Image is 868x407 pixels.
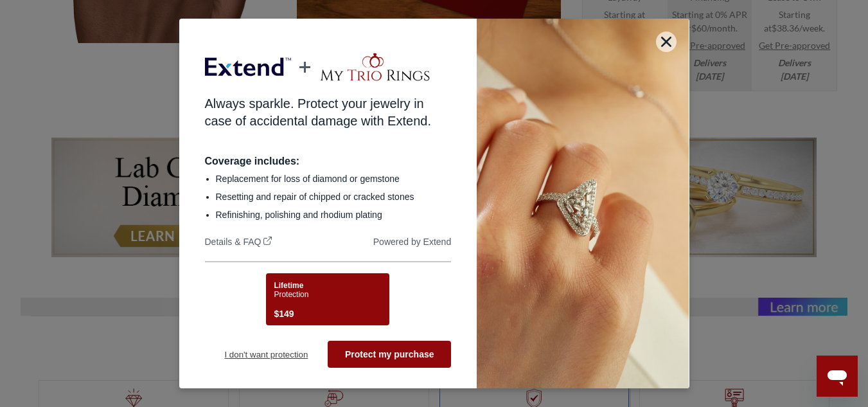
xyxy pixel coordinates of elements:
li: Refinishing, polishing and rhodium plating [216,208,452,221]
button: LifetimeProtection$149 [266,273,389,325]
img: Extend logo [205,48,291,86]
span: Lifetime [274,281,303,290]
li: Resetting and repair of chipped or cracked stones [216,190,452,203]
li: Replacement for loss of diamond or gemstone [216,172,452,185]
button: Protect my purchase [328,341,451,368]
img: merchant logo [319,51,431,83]
a: Details & FAQ [205,237,272,249]
span: $149 [274,306,294,321]
iframe: Button to launch messaging window [817,356,858,397]
div: Powered by Extend [373,237,451,249]
div: Coverage includes: [205,156,452,167]
span: Protection [274,290,308,299]
button: I don't want protection [205,341,328,368]
span: Always sparkle. Protect your jewelry in case of accidental damage with Extend. [205,96,431,128]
